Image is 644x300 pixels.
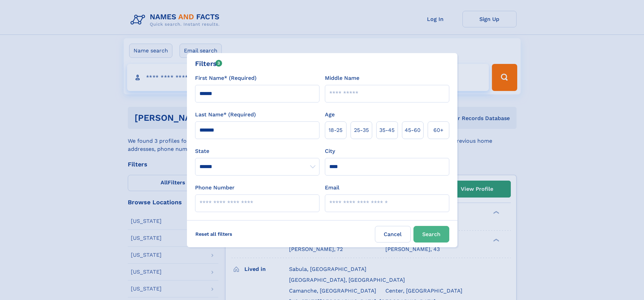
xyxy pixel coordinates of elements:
span: 35‑45 [379,126,395,134]
span: 45‑60 [405,126,421,134]
label: Email [325,184,339,192]
label: State [195,147,319,155]
label: Middle Name [325,74,359,82]
span: 60+ [433,126,444,134]
label: Last Name* (Required) [195,111,256,119]
label: Age [325,111,335,119]
label: Phone Number [195,184,235,192]
label: Reset all filters [191,226,237,242]
button: Search [413,226,449,243]
label: First Name* (Required) [195,74,257,82]
span: 25‑35 [354,126,369,134]
div: Filters [195,59,222,69]
label: City [325,147,335,155]
label: Cancel [375,226,411,243]
span: 18‑25 [329,126,342,134]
